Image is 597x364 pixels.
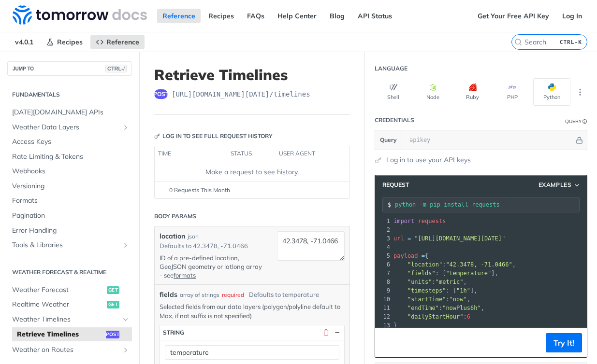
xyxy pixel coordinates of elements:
[7,120,132,135] a: Weather Data LayersShow subpages for Weather Data Layers
[467,313,470,320] span: 6
[249,290,319,300] div: Defaults to temperature
[12,152,130,162] span: Rate Limiting & Tokens
[122,316,130,323] button: Hide subpages for Weather Timelines
[565,118,587,125] div: QueryInformation
[408,235,411,242] span: =
[375,64,408,73] div: Language
[7,194,132,208] a: Formats
[105,65,127,72] span: CTRL-/
[242,9,270,23] a: FAQs
[7,135,132,149] a: Access Keys
[12,327,132,342] a: Retrieve Timelinespost
[375,260,392,269] div: 6
[7,164,132,179] a: Webhooks
[160,290,177,300] span: fields
[393,322,397,329] span: }
[454,78,491,106] button: Ruby
[546,333,582,352] button: Try It!
[573,85,587,99] button: More Languages
[557,9,587,23] a: Log In
[375,225,392,234] div: 2
[408,270,436,277] span: "fields"
[169,186,230,195] span: 0 Requests This Month
[395,201,579,208] input: Request instructions
[188,232,199,241] div: json
[122,124,130,131] button: Show subpages for Weather Data Layers
[7,224,132,238] a: Error Handling
[12,108,130,117] span: [DATE][DOMAIN_NAME] APIs
[12,167,130,176] span: Webhooks
[375,321,392,330] div: 13
[7,179,132,194] a: Versioning
[90,35,145,49] a: Reference
[450,296,467,303] span: "now"
[375,243,392,252] div: 4
[106,331,119,338] span: post
[375,252,392,260] div: 5
[408,305,439,311] span: "endTime"
[393,287,478,294] span: : [ ],
[154,66,350,84] h1: Retrieve Timelines
[408,279,432,285] span: "units"
[160,325,344,340] button: string
[227,146,276,162] th: status
[393,252,428,259] span: {
[386,155,471,165] a: Log in to use your API keys
[13,5,147,25] img: Tomorrow.io Weather API Docs
[324,9,350,23] a: Blog
[414,235,505,242] span: "[URL][DOMAIN_NAME][DATE]"
[393,305,484,311] span: : ,
[375,234,392,243] div: 3
[582,119,587,124] i: Information
[180,291,219,299] div: array of strings
[494,78,531,106] button: PHP
[7,268,132,277] h2: Weather Forecast & realtime
[375,304,392,312] div: 11
[277,231,345,261] textarea: 42.3478, -71.0466
[107,286,119,294] span: get
[160,241,248,251] div: Defaults to 42.3478, -71.0466
[418,218,446,224] span: requests
[12,137,130,147] span: Access Keys
[576,88,584,97] svg: More ellipsis
[12,315,119,324] span: Weather Timelines
[12,196,130,206] span: Formats
[378,181,409,189] span: Request
[159,167,346,177] div: Make a request to see history.
[203,9,239,23] a: Recipes
[375,78,412,106] button: Shell
[155,146,227,162] th: time
[375,312,392,321] div: 12
[107,301,119,308] span: get
[414,78,451,106] button: Node
[375,286,392,295] div: 9
[557,37,584,47] kbd: CTRL-K
[565,118,582,125] div: Query
[154,132,273,140] div: Log in to see full request history
[375,269,392,278] div: 7
[393,279,467,285] span: : ,
[514,38,522,46] svg: Search
[7,105,132,120] a: [DATE][DOMAIN_NAME] APIs
[12,285,104,295] span: Weather Forecast
[10,35,39,49] span: v4.0.1
[393,270,498,277] span: : [ ],
[160,231,185,241] label: location
[408,261,442,268] span: "location"
[535,180,584,190] button: Examples
[106,38,139,46] span: Reference
[442,305,481,311] span: "nowPlus6h"
[405,130,574,150] input: apikey
[122,241,130,249] button: Show subpages for Tools & Libraries
[17,330,103,339] span: Retrieve Timelines
[456,287,470,294] span: "1h"
[533,78,570,106] button: Python
[122,346,130,354] button: Show subpages for Weather on Routes
[539,181,572,189] span: Examples
[154,89,168,99] span: post
[172,89,310,99] span: https://api.tomorrow.io/v4/timelines
[380,336,393,350] button: Copy to clipboard
[41,35,88,49] a: Recipes
[7,90,132,99] h2: Fundamentals
[276,146,330,162] th: user agent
